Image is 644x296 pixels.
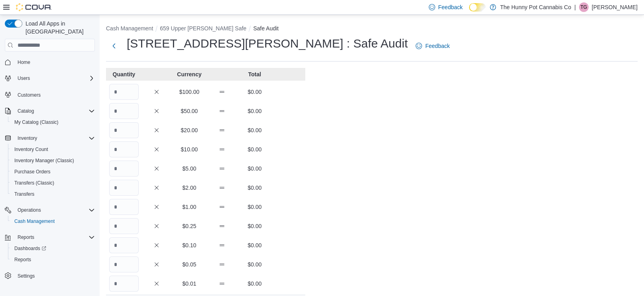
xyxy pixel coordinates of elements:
[109,199,139,215] input: Quantity
[8,144,98,155] button: Inventory Count
[240,70,269,78] p: Total
[469,3,486,12] input: Dark Mode
[8,117,98,128] button: My Catalog (Classic)
[18,75,30,81] span: Users
[22,20,95,36] span: Load All Apps in [GEOGRAPHIC_DATA]
[2,205,98,216] button: Operations
[109,237,139,253] input: Quantity
[14,74,33,83] button: Users
[175,165,204,173] p: $5.00
[175,145,204,153] p: $10.00
[14,106,37,116] button: Catalog
[240,260,269,268] p: $0.00
[438,3,463,11] span: Feedback
[14,232,37,242] button: Reports
[11,167,54,177] a: Purchase Orders
[8,189,98,200] button: Transfers
[175,222,204,230] p: $0.25
[109,161,139,177] input: Quantity
[109,141,139,157] input: Quantity
[14,157,74,164] span: Inventory Manager (Classic)
[106,24,638,34] nav: An example of EuiBreadcrumbs
[175,107,204,115] p: $50.00
[175,184,204,192] p: $2.00
[11,178,95,188] span: Transfers (Classic)
[14,169,51,175] span: Purchase Orders
[109,180,139,196] input: Quantity
[109,276,139,292] input: Quantity
[240,241,269,249] p: $0.00
[11,117,62,127] a: My Catalog (Classic)
[240,126,269,134] p: $0.00
[253,25,279,32] button: Safe Audit
[175,241,204,249] p: $0.10
[14,89,95,99] span: Customers
[240,222,269,230] p: $0.00
[8,166,98,177] button: Purchase Orders
[412,38,453,54] a: Feedback
[11,244,95,253] span: Dashboards
[11,189,37,199] a: Transfers
[574,2,576,12] p: |
[16,3,52,11] img: Cova
[14,133,95,143] span: Inventory
[11,167,95,177] span: Purchase Orders
[240,184,269,192] p: $0.00
[106,25,153,32] button: Cash Management
[106,38,122,54] button: Next
[425,42,450,50] span: Feedback
[14,74,95,83] span: Users
[11,156,95,165] span: Inventory Manager (Classic)
[581,2,587,12] span: TG
[11,178,57,188] a: Transfers (Classic)
[8,216,98,227] button: Cash Management
[18,234,34,240] span: Reports
[14,57,95,67] span: Home
[11,156,77,165] a: Inventory Manager (Classic)
[11,255,95,264] span: Reports
[14,232,95,242] span: Reports
[11,145,95,154] span: Inventory Count
[8,177,98,189] button: Transfers (Classic)
[18,59,30,66] span: Home
[109,122,139,138] input: Quantity
[14,191,34,197] span: Transfers
[14,106,95,116] span: Catalog
[18,273,35,279] span: Settings
[2,73,98,84] button: Users
[14,256,31,263] span: Reports
[2,56,98,68] button: Home
[11,145,51,154] a: Inventory Count
[11,255,34,264] a: Reports
[175,88,204,96] p: $100.00
[2,133,98,144] button: Inventory
[18,135,37,141] span: Inventory
[109,218,139,234] input: Quantity
[109,256,139,272] input: Quantity
[469,12,469,12] span: Dark Mode
[109,70,139,78] p: Quantity
[109,103,139,119] input: Quantity
[14,271,95,281] span: Settings
[160,25,246,32] button: 659 Upper [PERSON_NAME] Safe
[14,271,38,281] a: Settings
[500,2,571,12] p: The Hunny Pot Cannabis Co
[109,84,139,100] input: Quantity
[8,243,98,254] a: Dashboards
[240,165,269,173] p: $0.00
[2,270,98,282] button: Settings
[175,126,204,134] p: $20.00
[18,207,41,213] span: Operations
[579,2,589,12] div: Tania Gonzalez
[18,92,41,98] span: Customers
[11,244,49,253] a: Dashboards
[14,90,44,100] a: Customers
[175,203,204,211] p: $1.00
[2,232,98,243] button: Reports
[14,58,33,67] a: Home
[240,203,269,211] p: $0.00
[11,217,95,226] span: Cash Management
[14,218,55,224] span: Cash Management
[18,108,34,114] span: Catalog
[14,245,46,252] span: Dashboards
